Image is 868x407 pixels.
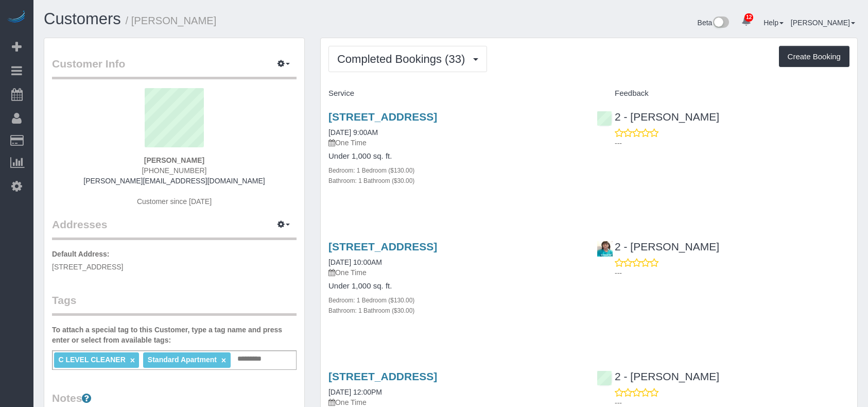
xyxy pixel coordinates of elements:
[597,241,613,257] img: 2 - Hilda Coleman
[52,325,297,345] label: To attach a special tag to this Customer, type a tag name and press enter or select from availabl...
[328,89,581,98] h4: Service
[597,370,719,382] a: 2 - [PERSON_NAME]
[712,16,729,30] img: New interface
[328,46,487,72] button: Completed Bookings (33)
[328,297,414,304] small: Bedroom: 1 Bedroom ($130.00)
[52,56,297,79] legend: Customer Info
[698,19,730,27] a: Beta
[328,111,437,123] a: [STREET_ADDRESS]
[744,13,753,22] span: 12
[148,355,217,364] span: Standard Apartment
[328,388,382,396] a: [DATE] 12:00PM
[328,370,437,382] a: [STREET_ADDRESS]
[328,307,414,314] small: Bathroom: 1 Bathroom ($30.00)
[615,138,849,148] p: ---
[6,10,27,25] img: Automaid Logo
[597,241,719,252] a: 2 - [PERSON_NAME]
[763,19,784,27] a: Help
[328,282,581,291] h4: Under 1,000 sq. ft.
[142,166,206,175] span: [PHONE_NUMBER]
[52,263,123,271] span: [STREET_ADDRESS]
[130,356,135,365] a: ×
[791,19,855,27] a: [PERSON_NAME]
[58,355,125,364] span: C LEVEL CLEANER
[83,177,265,185] a: [PERSON_NAME][EMAIL_ADDRESS][DOMAIN_NAME]
[328,241,437,252] a: [STREET_ADDRESS]
[597,111,719,123] a: 2 - [PERSON_NAME]
[52,249,110,259] label: Default Address:
[137,197,212,206] span: Customer since [DATE]
[126,15,217,26] small: / [PERSON_NAME]
[615,268,849,278] p: ---
[597,89,849,98] h4: Feedback
[337,53,470,65] span: Completed Bookings (33)
[328,138,581,148] p: One Time
[221,356,226,365] a: ×
[779,46,849,67] button: Create Booking
[328,152,581,161] h4: Under 1,000 sq. ft.
[328,258,382,266] a: [DATE] 10:00AM
[328,128,378,137] a: [DATE] 9:00AM
[44,10,121,28] a: Customers
[328,177,414,184] small: Bathroom: 1 Bathroom ($30.00)
[328,267,581,278] p: One Time
[144,156,204,164] strong: [PERSON_NAME]
[328,167,414,174] small: Bedroom: 1 Bedroom ($130.00)
[52,293,297,316] legend: Tags
[736,10,756,33] a: 12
